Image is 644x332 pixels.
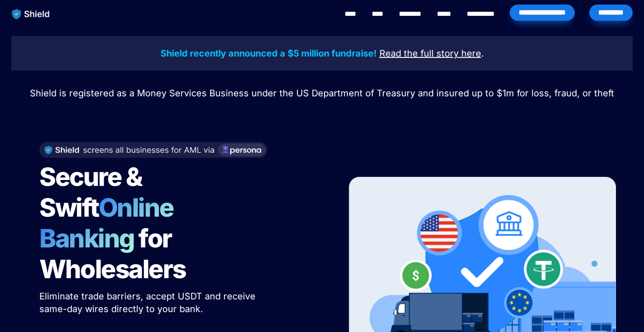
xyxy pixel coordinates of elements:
[30,88,614,99] span: Shield is registered as a Money Services Business under the US Department of Treasury and insured...
[379,49,459,58] a: Read the full story
[8,5,54,24] img: website logo
[39,291,258,314] span: Eliminate trade barriers, accept USDT and receive same-day wires directly to your bank.
[39,223,186,285] span: for Wholesalers
[461,49,481,58] a: here
[379,48,459,59] u: Read the full story
[481,48,484,59] span: .
[39,161,146,223] span: Secure & Swift
[39,192,183,254] span: Online Banking
[461,48,481,59] u: here
[161,48,377,59] strong: Shield recently announced a $5 million fundraise!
